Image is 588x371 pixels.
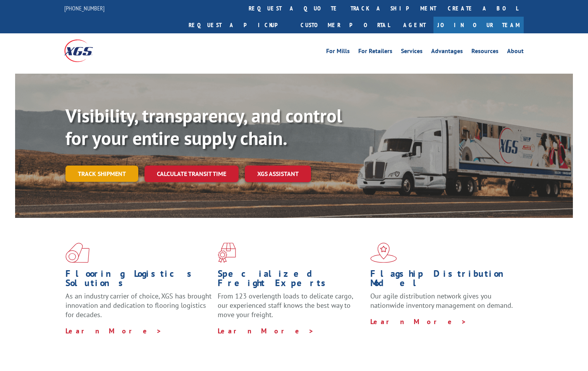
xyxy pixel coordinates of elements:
span: As an industry carrier of choice, XGS has brought innovation and dedication to flooring logistics... [65,292,211,319]
a: Calculate transit time [144,166,239,182]
p: From 123 overlength loads to delicate cargo, our experienced staff knows the best way to move you... [218,292,364,326]
a: [PHONE_NUMBER] [64,4,105,12]
h1: Specialized Freight Experts [218,269,364,292]
a: Services [401,48,423,57]
a: Join Our Team [433,17,524,33]
a: Request a pickup [183,17,295,33]
h1: Flooring Logistics Solutions [65,269,212,292]
a: Customer Portal [295,17,395,33]
a: Learn More > [218,326,314,335]
a: Resources [471,48,499,57]
a: Advantages [431,48,463,57]
a: Track shipment [65,166,138,182]
a: Learn More > [65,326,162,335]
h1: Flagship Distribution Model [370,269,517,292]
a: For Retailers [358,48,392,57]
span: Our agile distribution network gives you nationwide inventory management on demand. [370,292,513,310]
img: xgs-icon-flagship-distribution-model-red [370,243,397,263]
a: XGS ASSISTANT [245,166,311,182]
a: Learn More > [370,317,467,326]
img: xgs-icon-total-supply-chain-intelligence-red [65,243,89,263]
a: For Mills [326,48,350,57]
a: Agent [395,17,433,33]
a: About [507,48,524,57]
b: Visibility, transparency, and control for your entire supply chain. [65,104,342,150]
img: xgs-icon-focused-on-flooring-red [218,243,236,263]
